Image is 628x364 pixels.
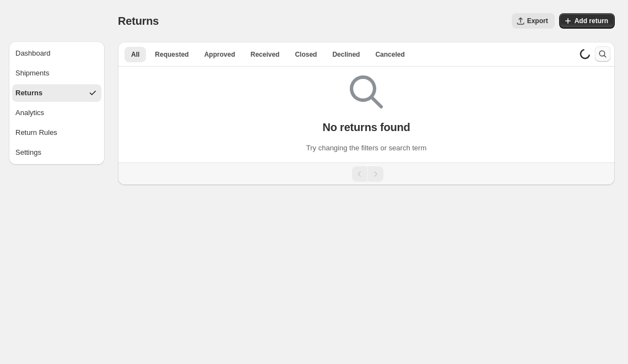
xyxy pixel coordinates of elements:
[559,13,615,29] button: Add return
[15,147,41,158] div: Settings
[15,68,49,79] div: Shipments
[155,50,188,59] span: Requested
[15,48,51,59] div: Dashboard
[118,162,615,185] nav: Pagination
[251,50,280,59] span: Received
[295,50,317,59] span: Closed
[15,127,57,138] div: Return Rules
[12,84,101,102] button: Returns
[12,144,101,161] button: Settings
[15,88,42,99] div: Returns
[12,64,101,82] button: Shipments
[204,50,235,59] span: Approved
[350,75,383,108] img: Empty search results
[15,107,44,118] div: Analytics
[332,50,360,59] span: Declined
[131,50,139,59] span: All
[375,50,404,59] span: Canceled
[306,143,426,154] p: Try changing the filters or search term
[527,17,548,25] span: Export
[12,45,101,62] button: Dashboard
[12,104,101,122] button: Analytics
[322,121,410,134] p: No returns found
[575,17,608,25] span: Add return
[118,15,159,27] span: Returns
[595,46,610,62] button: Search and filter results
[12,124,101,142] button: Return Rules
[512,13,555,29] button: Export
